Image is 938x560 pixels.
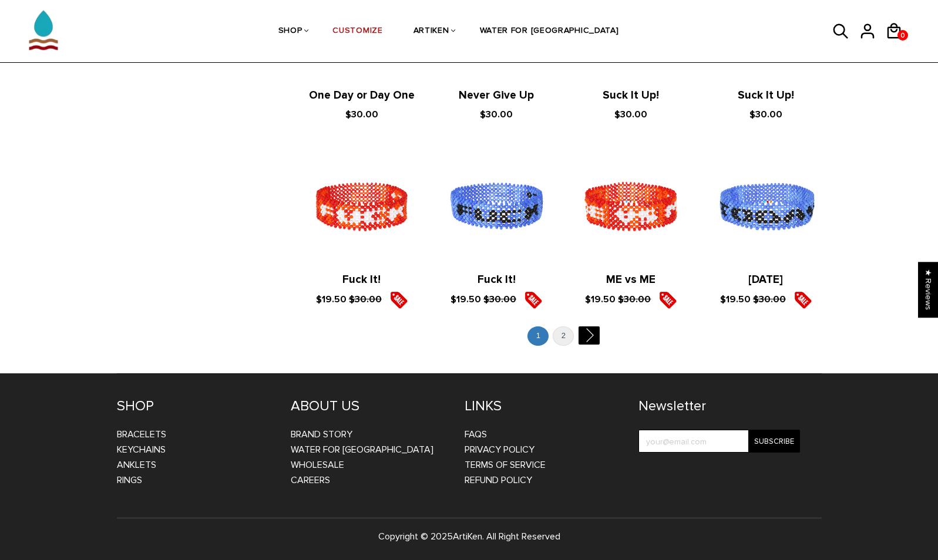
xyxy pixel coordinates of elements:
span: $19.50 [585,294,616,305]
span: $30.00 [614,109,647,120]
a: Fuck It! [342,273,381,286]
span: $30.00 [345,109,378,120]
a: Privacy Policy [465,444,534,456]
a: Terms of Service [465,459,546,471]
a: Bracelets [117,429,166,440]
h4: SHOP [117,397,273,415]
div: Click to open Judge.me floating reviews tab [918,262,938,318]
a: Anklets [117,459,156,471]
a: ArtiKen [453,531,482,542]
a: WHOLESALE [291,459,344,471]
a: Suck It Up! [738,89,794,102]
a: Rings [117,474,142,486]
a: ARTIKEN [413,1,449,63]
span: $30.00 [480,109,513,120]
a: 2 [553,326,574,346]
a: Refund Policy [465,474,532,486]
a: CAREERS [291,474,330,486]
s: $30.00 [483,294,516,305]
a: Suck It Up! [603,89,659,102]
a: Fuck It! [478,273,516,286]
p: Copyright © 2025 . All Right Reserved [117,529,822,544]
input: your@email.com [638,430,800,453]
input: Subscribe [748,430,800,453]
a: 1 [527,326,549,346]
h4: LINKS [465,397,621,415]
a: ME vs ME [606,273,655,286]
img: sale5.png [390,291,408,309]
img: sale5.png [659,291,677,309]
s: $30.00 [753,294,786,305]
s: $30.00 [618,294,651,305]
a:  [578,326,599,345]
span: $19.50 [450,294,481,305]
a: Keychains [117,444,166,456]
a: WATER FOR [GEOGRAPHIC_DATA] [291,444,433,456]
a: 0 [897,30,908,41]
a: FAQs [465,429,487,440]
span: $19.50 [720,294,751,305]
a: BRAND STORY [291,429,352,440]
h4: Newsletter [638,397,800,415]
img: sale5.png [525,291,542,309]
a: [DATE] [748,273,783,286]
s: $30.00 [349,294,382,305]
a: SHOP [278,1,302,63]
span: $30.00 [749,109,782,120]
a: WATER FOR [GEOGRAPHIC_DATA] [480,1,619,63]
a: One Day or Day One [309,89,415,102]
span: 0 [897,28,908,43]
span: $19.50 [316,294,347,305]
h4: ABOUT US [291,397,447,415]
a: CUSTOMIZE [332,1,382,63]
a: Never Give Up [459,89,534,102]
img: sale5.png [794,291,812,309]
